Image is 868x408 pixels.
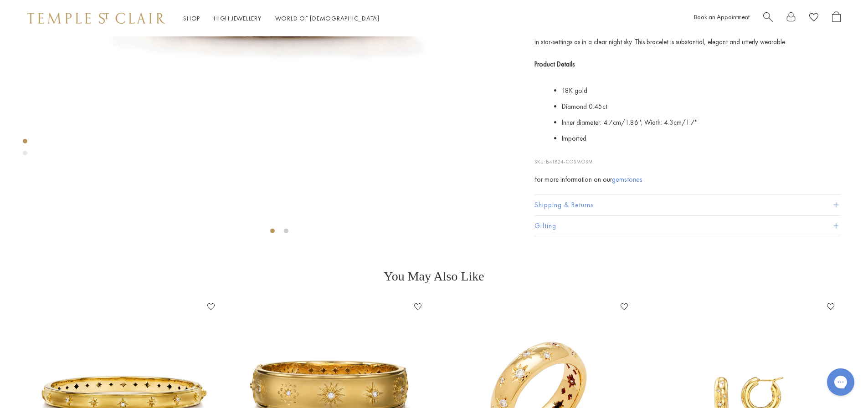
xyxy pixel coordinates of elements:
[183,14,200,22] a: ShopShop
[183,13,380,24] nav: Main navigation
[534,25,841,48] p: Part of the Celestial Collection, the 18K Cosmos Bracelet is softly rounded. It finds an array of...
[809,11,818,25] a: View Wishlist
[214,14,262,22] a: High JewelleryHigh Jewellery
[562,99,841,115] li: Diamond 0.45ct
[534,216,841,236] button: Gifting
[534,195,841,215] button: Shipping & Returns
[694,13,750,21] a: Book an Appointment
[534,60,575,69] strong: Product Details
[562,83,841,99] li: 18K gold
[562,115,841,131] li: Inner diameter: 4.7cm/1.86''; Width: 4.3cm/1.7''
[36,269,832,284] h3: You May Also Like
[27,13,165,24] img: Temple St. Clair
[822,365,859,399] iframe: Gorgias live chat messenger
[275,14,380,22] a: World of [DEMOGRAPHIC_DATA]World of [DEMOGRAPHIC_DATA]
[546,159,593,165] span: B41824-COSMOSM
[612,175,642,184] a: gemstones
[534,174,841,186] div: For more information on our
[562,131,841,147] li: Imported
[763,11,773,25] a: Search
[534,149,841,166] p: SKU:
[832,11,841,25] a: Open Shopping Bag
[23,137,27,163] div: Product gallery navigation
